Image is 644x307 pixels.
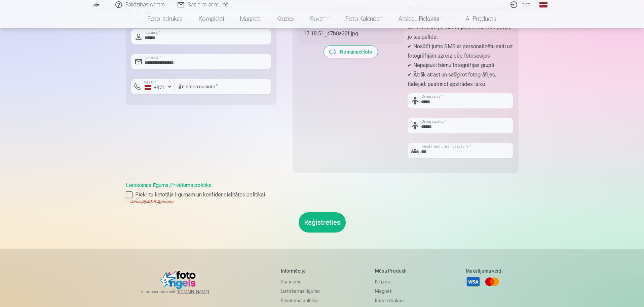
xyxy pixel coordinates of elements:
h5: Mūsu produkti [375,268,410,274]
a: Atslēgu piekariņi [390,9,447,28]
a: [DOMAIN_NAME] [177,289,225,295]
button: Nomainiet foto [324,46,378,58]
h5: Informācija [281,268,320,274]
p: ✔ Ātrāk atrast un sašķirot fotogrāfijas, tādējādi paātrinot apstrādes laiku [408,70,513,89]
a: Foto izdrukas [140,9,191,28]
a: Par mums [281,277,320,286]
a: Privātuma politika [281,296,320,305]
img: WhatsApp attēls 2025-09-01 plkst. 17.18.51_47b0a32f.jpg [303,22,398,38]
div: +371 [145,84,165,91]
a: Krūzes [375,277,410,286]
a: Krūzes [268,9,302,28]
a: Mastercard [485,274,499,289]
span: In cooperation with [141,289,225,295]
label: Valsts [142,80,158,85]
img: /fa1 [93,3,100,7]
label: Piekrītu lietotāja līgumam un konfidencialitātes politikai [126,191,519,199]
a: Visa [466,274,481,289]
p: Mēs lūdzam pievienot jūsu bērna fotogrāfiju, jo tas palīdz: [408,23,513,42]
a: Privātuma politika [170,182,212,188]
a: Magnēti [232,9,268,28]
button: Reģistrēties [299,212,346,233]
p: ✔ Nepajaukt bērnu fotogrāfijas grupā [408,61,513,70]
p: ✔ Nosūtīt jums SMS ar personalizētu saiti uz fotogrāfijām uzreiz pēc fotosesijas [408,42,513,61]
a: Foto izdrukas [375,296,410,305]
div: , [126,181,519,204]
a: All products [447,9,504,28]
a: Lietošanas līgums [281,286,320,296]
a: Komplekti [191,9,232,28]
div: Jums jāpiekrīt līgumam [126,199,519,204]
a: Magnēti [375,286,410,296]
a: Lietošanas līgums [126,182,168,188]
a: Suvenīri [302,9,338,28]
a: Foto kalendāri [338,9,390,28]
button: Valsts*+371 [131,79,175,94]
h5: Maksājuma veidi [466,268,503,274]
